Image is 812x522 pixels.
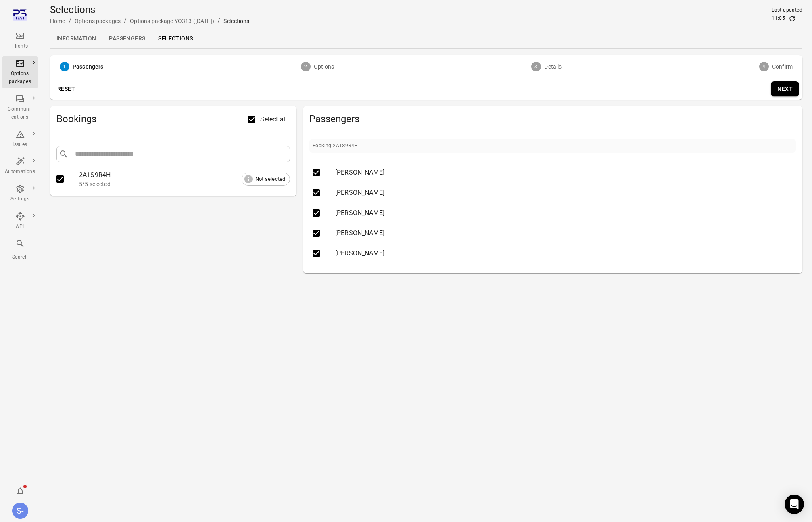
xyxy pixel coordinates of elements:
[2,154,38,178] a: Automations
[79,170,290,180] div: 2A1S9R4H
[314,63,334,71] span: Options
[535,64,538,69] text: 3
[63,64,66,69] text: 1
[75,18,121,24] a: Options packages
[309,113,796,125] span: Passengers
[260,115,287,124] span: Select all
[12,503,28,519] div: S-
[73,63,104,71] span: Passengers
[50,29,802,48] div: Local navigation
[130,18,214,24] a: Options package YO313 ([DATE])
[335,228,773,238] div: [PERSON_NAME]
[5,105,35,121] div: Communi-cations
[2,56,38,88] a: Options packages
[152,29,199,48] a: Selections
[69,16,71,26] li: /
[50,18,65,24] a: Home
[79,180,290,188] div: 5/5 selected
[2,92,38,124] a: Communi-cations
[53,81,79,96] button: Reset
[304,64,307,69] text: 2
[50,29,102,48] a: Information
[5,168,35,176] div: Automations
[50,3,249,16] h1: Selections
[772,6,802,15] div: Last updated
[785,495,804,514] div: Open Intercom Messenger
[12,483,28,499] button: Notifications
[772,63,793,71] span: Confirm
[2,127,38,151] a: Issues
[762,64,765,69] text: 4
[335,168,773,177] div: [PERSON_NAME]
[2,182,38,206] a: Settings
[5,223,35,231] div: API
[50,16,249,26] nav: Breadcrumbs
[217,16,220,26] li: /
[102,29,152,48] a: Passengers
[5,253,35,261] div: Search
[124,16,127,26] li: /
[2,29,38,53] a: Flights
[9,499,31,522] button: Sólberg - AviLabs
[2,236,38,263] button: Search
[223,17,250,25] div: Selections
[335,248,773,258] div: [PERSON_NAME]
[5,141,35,149] div: Issues
[335,188,773,198] div: [PERSON_NAME]
[544,63,562,71] span: Details
[5,195,35,203] div: Settings
[56,113,248,125] h2: Bookings
[772,15,785,23] div: 11:05
[788,15,796,23] button: Refresh data
[2,209,38,233] a: API
[771,81,799,96] button: Next
[5,42,35,50] div: Flights
[313,142,358,150] div: Booking 2A1S9R4H
[251,175,290,183] span: Not selected
[335,208,773,218] div: [PERSON_NAME]
[5,70,35,86] div: Options packages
